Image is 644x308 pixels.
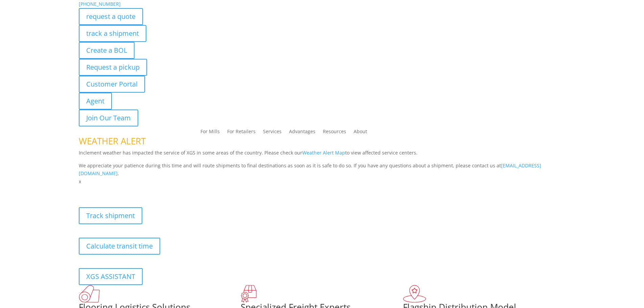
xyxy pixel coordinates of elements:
a: About [354,129,367,137]
span: WEATHER ALERT [79,135,146,147]
a: Weather Alert Map [302,149,345,156]
a: For Retailers [227,129,256,137]
a: XGS ASSISTANT [79,268,143,285]
a: Customer Portal [79,76,145,93]
p: x [79,177,566,186]
a: track a shipment [79,25,146,42]
a: For Mills [200,129,220,137]
a: Agent [79,93,112,110]
a: Services [263,129,282,137]
a: request a quote [79,8,143,25]
a: Join Our Team [79,110,138,126]
a: Request a pickup [79,59,147,76]
p: Inclement weather has impacted the service of XGS in some areas of the country. Please check our ... [79,149,566,162]
a: Create a BOL [79,42,135,59]
a: Track shipment [79,207,142,224]
p: We appreciate your patience during this time and will route shipments to final destinations as so... [79,162,566,178]
a: Calculate transit time [79,238,160,255]
img: xgs-icon-focused-on-flooring-red [241,285,257,303]
img: xgs-icon-total-supply-chain-intelligence-red [79,285,100,303]
b: Visibility, transparency, and control for your entire supply chain. [79,187,230,193]
img: xgs-icon-flagship-distribution-model-red [403,285,426,303]
a: Advantages [289,129,315,137]
a: Resources [323,129,346,137]
a: [PHONE_NUMBER] [79,1,121,7]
